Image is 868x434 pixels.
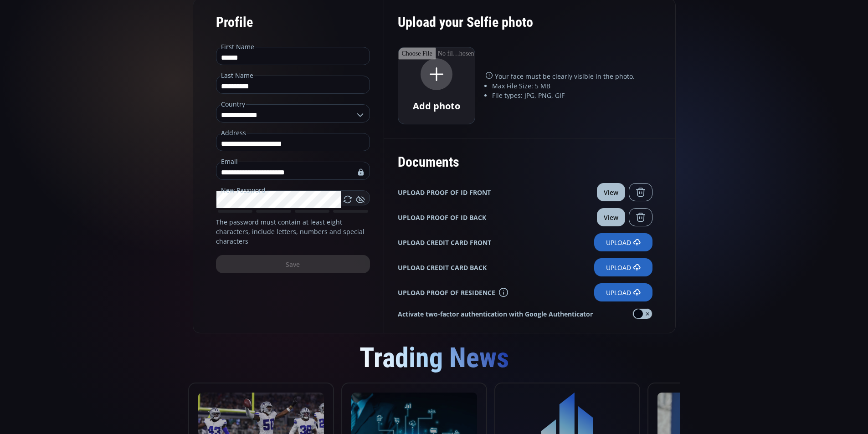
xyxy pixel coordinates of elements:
div: Documents [398,148,652,176]
b: UPLOAD PROOF OF RESIDENCE [398,288,495,297]
div: Profile [216,8,370,36]
p: Your face must be clearly visible in the photo. [486,71,652,81]
b: UPLOAD CREDIT CARD FRONT [398,238,491,247]
button: View [597,183,625,201]
li: File types: JPG, PNG, GIF [492,91,652,100]
label: Upload [594,258,652,276]
span: Trading News [360,342,509,374]
strong: Activate two-factor authentication with Google Authenticator [398,309,593,319]
div: Upload your Selfie photo [398,8,652,47]
label: Upload [594,283,652,301]
b: UPLOAD PROOF OF ID BACK [398,213,486,222]
label: Upload [594,233,652,251]
b: UPLOAD PROOF OF ID FRONT [398,188,491,197]
li: Max File Size: 5 MB [492,81,652,91]
button: View [597,208,625,226]
b: UPLOAD CREDIT CARD BACK [398,263,487,272]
